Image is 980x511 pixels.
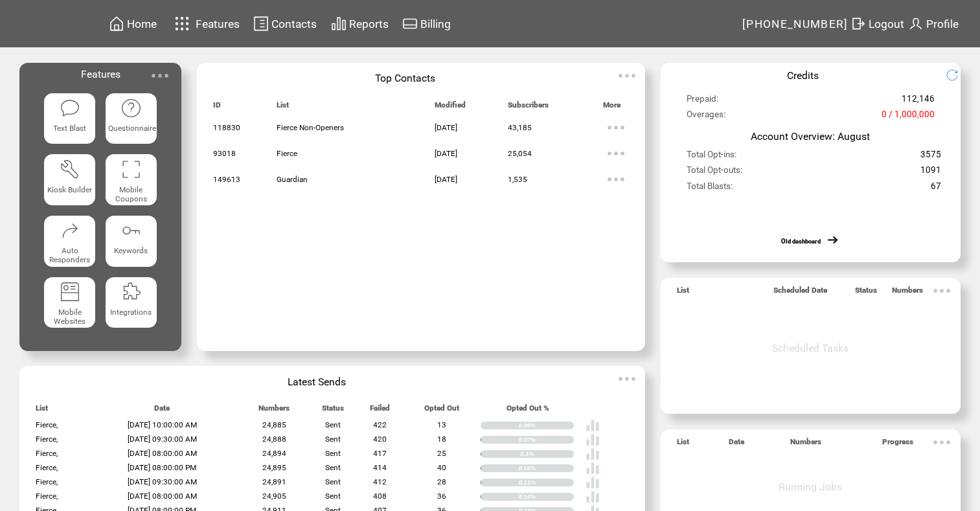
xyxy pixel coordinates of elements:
[518,464,573,472] div: 0.16%
[603,100,621,115] span: More
[902,94,935,109] span: 112,146
[262,477,286,486] span: 24,891
[349,17,389,30] span: Reports
[850,16,866,32] img: exit.svg
[36,492,58,501] span: Fierce,
[920,165,941,181] span: 1091
[53,124,86,133] span: Text Blast
[929,278,955,304] img: ellypsis.svg
[120,159,141,179] img: coupons.svg
[375,72,435,84] span: Top Contacts
[781,238,821,245] a: Old dashboard
[331,16,347,32] img: chart.svg
[81,68,120,80] span: Features
[586,475,600,490] img: poll%20-%20white.svg
[790,437,821,452] span: Numbers
[603,166,629,192] img: ellypsis.svg
[603,115,629,141] img: ellypsis.svg
[36,477,58,486] span: Fierce,
[614,63,640,89] img: ellypsis.svg
[772,342,849,354] span: Scheduled Tasks
[120,220,141,241] img: keywords.svg
[869,17,904,30] span: Logout
[128,420,197,429] span: [DATE] 10:00:00 AM
[751,130,870,142] span: Account Overview: August
[60,159,80,179] img: tool%201.svg
[128,435,197,444] span: [DATE] 09:30:00 AM
[262,463,286,472] span: 24,895
[882,109,935,125] span: 0 / 1,000,000
[687,109,725,125] span: Overages:
[171,13,194,34] img: features.svg
[677,437,689,452] span: List
[44,277,95,328] a: Mobile Websites
[370,403,390,418] span: Failed
[435,149,457,158] span: [DATE]
[213,100,221,115] span: ID
[586,447,600,461] img: poll%20-%20white.svg
[60,98,80,119] img: text-blast.svg
[946,69,968,82] img: refresh.png
[128,449,197,458] span: [DATE] 08:00:00 AM
[120,98,141,119] img: questionnaire.svg
[213,175,240,184] span: 149613
[373,449,387,458] span: 417
[154,403,170,418] span: Date
[60,281,80,302] img: mobile-websites.svg
[262,449,286,458] span: 24,894
[518,479,573,486] div: 0.11%
[435,100,466,115] span: Modified
[929,429,955,455] img: ellypsis.svg
[277,149,297,158] span: Fierce
[892,286,923,301] span: Numbers
[729,437,744,452] span: Date
[586,418,600,433] img: poll%20-%20white.svg
[779,481,842,493] span: Running Jobs
[520,450,574,458] div: 0.1%
[253,16,269,32] img: contacts.svg
[128,477,197,486] span: [DATE] 09:30:00 AM
[424,403,459,418] span: Opted Out
[262,492,286,501] span: 24,905
[687,150,736,165] span: Total Opt-ins:
[586,490,600,504] img: poll%20-%20white.svg
[906,14,961,34] a: Profile
[277,100,289,115] span: List
[277,123,344,132] span: Fierce Non-Openers
[44,93,95,144] a: Text Blast
[402,16,418,32] img: creidtcard.svg
[437,420,446,429] span: 13
[325,449,341,458] span: Sent
[586,433,600,447] img: poll%20-%20white.svg
[508,149,532,158] span: 25,054
[325,477,341,486] span: Sent
[787,69,819,82] span: Credits
[586,461,600,475] img: poll%20-%20white.svg
[44,154,95,205] a: Kiosk Builder
[36,420,58,429] span: Fierce,
[507,403,549,418] span: Opted Out %
[325,435,341,444] span: Sent
[518,493,573,501] div: 0.14%
[437,449,446,458] span: 25
[128,463,196,472] span: [DATE] 08:00:00 PM
[277,175,308,184] span: Guardian
[420,17,451,30] span: Billing
[773,286,827,301] span: Scheduled Date
[687,165,742,181] span: Total Opt-outs:
[677,286,689,301] span: List
[60,220,80,241] img: auto-responders.svg
[373,492,387,501] span: 408
[213,123,240,132] span: 118830
[687,181,733,197] span: Total Blasts:
[742,17,849,30] span: [PHONE_NUMBER]
[435,123,457,132] span: [DATE]
[108,124,156,133] span: Questionnaire
[44,216,95,267] a: Auto Responders
[262,435,286,444] span: 24,888
[373,420,387,429] span: 422
[329,14,391,34] a: Reports
[400,14,453,34] a: Billing
[169,11,242,36] a: Features
[120,281,141,302] img: integrations.svg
